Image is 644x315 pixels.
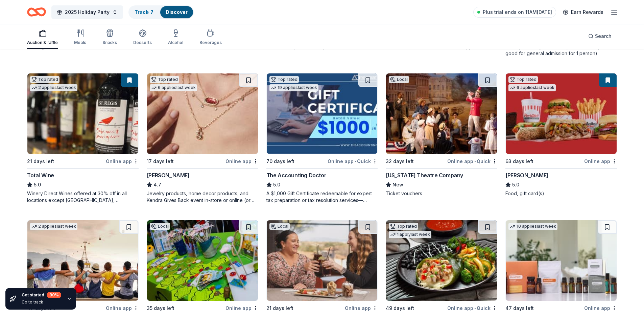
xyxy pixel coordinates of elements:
button: Search [583,29,617,43]
img: Image for Kendra Scott [147,73,258,154]
img: Image for The Accounting Doctor [267,73,378,154]
div: Online app [106,304,139,312]
div: 2 complimentary admission passes (each pass is good for general admission for 1 person) [505,43,617,57]
div: 49 days left [386,304,414,312]
div: Winery Direct Wines offered at 30% off in all locations except [GEOGRAPHIC_DATA], [GEOGRAPHIC_DAT... [27,190,139,204]
div: Online app [584,157,617,165]
div: Snacks [102,40,117,45]
img: Image for doTERRA [506,220,617,301]
div: Local [269,223,290,230]
a: Track· 7 [135,9,153,15]
span: 5.0 [512,181,519,189]
span: 5.0 [273,181,280,189]
div: Online app [106,157,139,165]
div: [PERSON_NAME] [505,171,548,179]
div: 19 applies last week [269,84,318,91]
div: Online app [584,304,617,312]
button: Auction & raffle [27,26,58,49]
div: Alcohol [168,40,183,45]
a: Discover [166,9,188,15]
div: Online app Quick [447,157,497,165]
div: Jewelry products, home decor products, and Kendra Gives Back event in-store or online (or both!) ... [147,190,258,204]
img: Image for Let's Roam [27,220,138,301]
img: Image for Total Wine [27,73,138,154]
img: Image for Portillo's [506,73,617,154]
div: [PERSON_NAME] [147,171,190,179]
div: A $1,000 Gift Certificate redeemable for expert tax preparation or tax resolution services—recipi... [266,190,378,204]
div: Top rated [30,76,59,83]
button: Alcohol [168,26,183,49]
a: Home [27,4,46,20]
div: Online app Quick [328,157,378,165]
div: 2 applies last week [30,223,77,230]
button: Meals [74,26,86,49]
button: Track· 7Discover [128,5,194,19]
span: • [355,159,356,164]
div: Online app [345,304,378,312]
div: 6 applies last week [150,84,197,91]
div: Top rated [150,76,179,83]
img: Image for Omni Tucson National Resort [267,220,378,301]
span: Search [595,32,612,40]
div: Local [389,76,409,83]
a: Image for Total WineTop rated2 applieslast week21 days leftOnline appTotal Wine5.0Winery Direct W... [27,73,139,204]
div: Total Wine [27,171,54,179]
span: 2025 Holiday Party [65,8,110,16]
div: 6 applies last week [508,84,556,91]
a: Image for Portillo'sTop rated6 applieslast week63 days leftOnline app[PERSON_NAME]5.0Food, gift c... [505,73,617,197]
div: 80 % [47,292,61,298]
div: Online app Quick [447,304,497,312]
div: 1 apply last week [389,231,431,238]
span: • [474,159,476,164]
div: Go to track [22,299,61,305]
div: 17 days left [147,157,174,165]
img: Image for Abuelo's [386,220,497,301]
a: Plus trial ends on 11AM[DATE] [473,7,556,18]
div: Auction & raffle [27,40,58,45]
span: 5.0 [34,181,41,189]
a: Image for Arizona Theatre CompanyLocal32 days leftOnline app•Quick[US_STATE] Theatre CompanyNewTi... [386,73,497,197]
a: Image for The Accounting DoctorTop rated19 applieslast week70 days leftOnline app•QuickThe Accoun... [266,73,378,204]
button: Desserts [133,26,152,49]
div: 2 applies last week [30,84,77,91]
div: Local [150,223,170,230]
img: Image for Arizona Theatre Company [386,73,497,154]
div: 21 days left [27,157,54,165]
div: 10 applies last week [508,223,557,230]
span: Plus trial ends on 11AM[DATE] [483,8,552,16]
div: 70 days left [266,157,294,165]
span: New [392,181,403,189]
div: Food, gift card(s) [505,190,617,197]
button: Beverages [199,26,222,49]
div: Online app [225,304,258,312]
div: 21 days left [266,304,293,312]
span: 4.7 [153,181,161,189]
button: 2025 Holiday Party [51,5,123,19]
a: Earn Rewards [559,6,607,18]
div: 47 days left [505,304,534,312]
div: 35 days left [147,304,174,312]
div: Ticket vouchers [386,190,497,197]
span: • [474,306,476,311]
div: 32 days left [386,157,414,165]
button: Snacks [102,26,117,49]
div: Top rated [389,223,418,230]
div: [US_STATE] Theatre Company [386,171,463,179]
div: 63 days left [505,157,533,165]
div: Top rated [508,76,538,83]
div: Desserts [133,40,152,45]
div: Meals [74,40,86,45]
div: The Accounting Doctor [266,171,327,179]
div: Top rated [269,76,299,83]
div: Beverages [199,40,222,45]
div: Get started [22,292,61,298]
div: Online app [225,157,258,165]
img: Image for Ben’s Bells [147,220,258,301]
a: Image for Kendra ScottTop rated6 applieslast week17 days leftOnline app[PERSON_NAME]4.7Jewelry pr... [147,73,258,204]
